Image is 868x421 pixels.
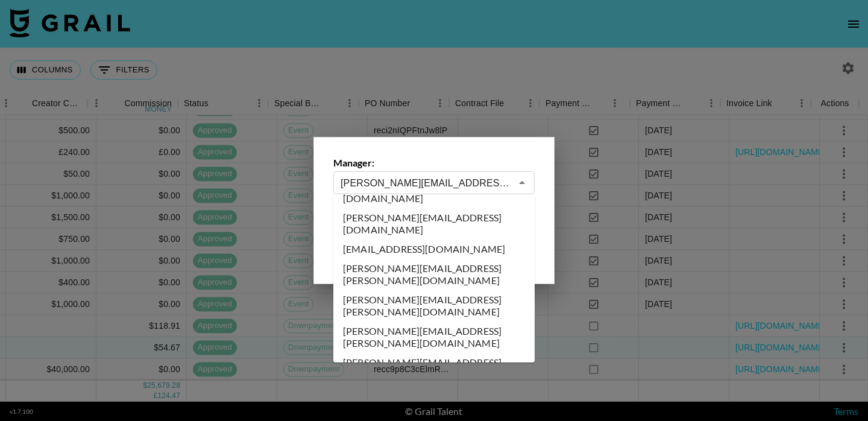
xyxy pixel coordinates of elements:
[333,321,535,353] li: [PERSON_NAME][EMAIL_ADDRESS][PERSON_NAME][DOMAIN_NAME]
[333,290,535,321] li: [PERSON_NAME][EMAIL_ADDRESS][PERSON_NAME][DOMAIN_NAME]
[333,259,535,290] li: [PERSON_NAME][EMAIL_ADDRESS][PERSON_NAME][DOMAIN_NAME]
[333,157,535,169] label: Manager:
[514,174,530,191] button: Close
[333,239,535,259] li: [EMAIL_ADDRESS][DOMAIN_NAME]
[333,353,535,384] li: [PERSON_NAME][EMAIL_ADDRESS][DOMAIN_NAME]
[333,208,535,239] li: [PERSON_NAME][EMAIL_ADDRESS][DOMAIN_NAME]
